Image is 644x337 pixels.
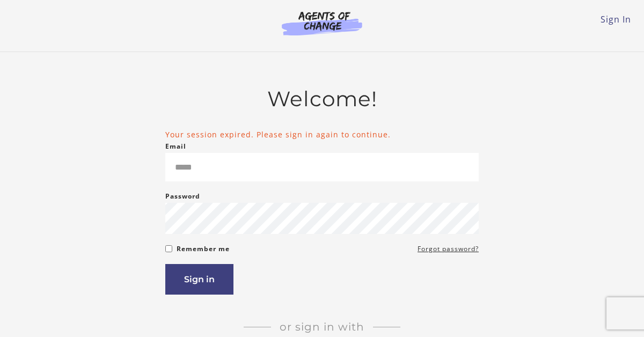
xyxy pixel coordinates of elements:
a: Forgot password? [418,243,479,255]
li: Your session expired. Please sign in again to continue. [165,129,479,140]
label: Email [165,140,186,153]
label: Password [165,190,200,203]
button: Sign in [165,264,233,295]
h2: Welcome! [165,86,479,112]
span: Or sign in with [271,320,373,333]
label: Remember me [177,243,230,255]
a: Sign In [601,13,631,25]
img: Agents of Change Logo [270,11,374,35]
